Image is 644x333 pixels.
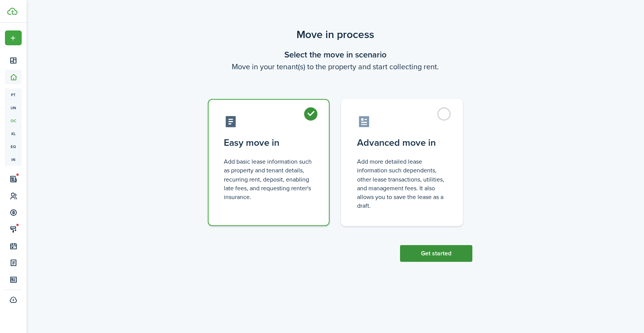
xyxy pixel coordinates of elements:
wizard-step-header-title: Select the move in scenario [198,48,472,61]
button: Get started [400,245,472,262]
wizard-step-header-description: Move in your tenant(s) to the property and start collecting rent. [198,61,472,72]
img: TenantCloud [7,8,18,15]
scenario-title: Move in process [198,27,472,43]
a: kl [5,127,22,140]
control-radio-card-description: Add more detailed lease information such dependents, other lease transactions, utilities, and man... [357,157,447,210]
a: oc [5,114,22,127]
button: Open menu [5,30,22,45]
a: in [5,153,22,166]
a: eq [5,140,22,153]
a: un [5,101,22,114]
control-radio-card-title: Advanced move in [357,136,447,150]
control-radio-card-title: Easy move in [224,136,314,150]
a: pt [5,88,22,101]
control-radio-card-description: Add basic lease information such as property and tenant details, recurring rent, deposit, enablin... [224,157,314,201]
